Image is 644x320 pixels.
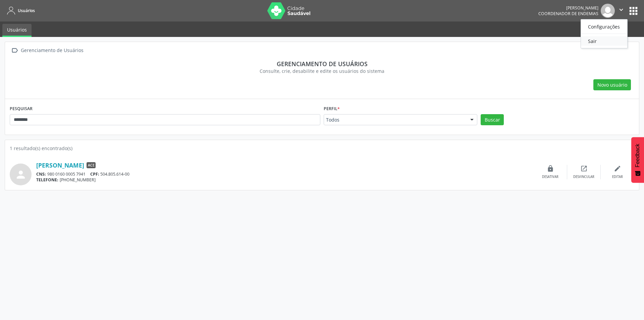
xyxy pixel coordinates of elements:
[10,46,19,55] i: 
[614,165,621,172] i: edit
[90,171,99,177] span: CPF:
[18,8,35,13] span: Usuários
[542,175,558,179] div: Desativar
[581,22,627,31] a: Configurações
[324,104,340,114] label: Perfil
[628,5,639,17] button: apps
[618,6,625,13] i: 
[14,60,630,67] div: Gerenciamento de usuários
[36,177,58,183] span: TELEFONE:
[615,4,628,18] button: 
[36,177,534,183] div: [PHONE_NUMBER]
[36,171,46,177] span: CNS:
[481,114,504,126] button: Buscar
[601,4,615,18] img: img
[36,162,84,169] a: [PERSON_NAME]
[326,117,464,123] span: Todos
[573,175,594,179] div: Desvincular
[10,46,85,55] a:  Gerenciamento de Usuários
[597,81,627,88] span: Novo usuário
[5,5,35,16] a: Usuários
[612,175,623,179] div: Editar
[581,19,628,48] ul: 
[15,169,27,181] i: person
[635,144,641,167] span: Feedback
[538,5,598,11] div: [PERSON_NAME]
[10,104,33,114] label: PESQUISAR
[593,79,631,91] button: Novo usuário
[36,171,534,177] div: 980 0160 0005 7941 504.805.614-00
[631,137,644,183] button: Feedback - Mostrar pesquisa
[19,46,85,55] div: Gerenciamento de Usuários
[538,11,598,16] span: Coordenador de Endemias
[10,145,634,152] div: 1 resultado(s) encontrado(s)
[581,36,627,46] a: Sair
[580,165,588,172] i: open_in_new
[14,67,630,75] div: Consulte, crie, desabilite e edite os usuários do sistema
[87,162,96,168] span: ACE
[2,24,32,37] a: Usuários
[547,165,554,172] i: lock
